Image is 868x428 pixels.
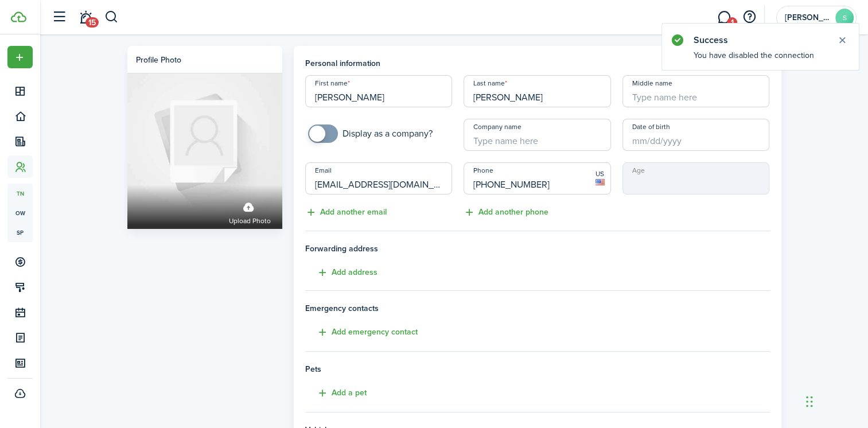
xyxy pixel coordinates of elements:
input: Type name here [622,75,770,107]
a: Messaging [713,3,735,32]
div: Drag [806,384,813,419]
button: Open menu [7,46,33,68]
button: Close notify [834,32,850,48]
button: Add another email [305,206,387,219]
h4: Pets [305,363,770,375]
div: Profile photo [136,54,181,66]
input: Add email here [305,162,453,194]
a: tn [7,184,33,203]
notify-title: Success [694,33,826,47]
input: Type name here [464,119,611,151]
notify-body: You have disabled the connection [662,49,859,70]
span: 15 [85,17,99,28]
input: Add phone number [464,162,611,194]
button: Search [104,7,119,27]
button: Add emergency contact [305,326,418,339]
iframe: Chat Widget [803,373,860,428]
button: Add address [305,266,377,279]
img: TenantCloud [11,11,26,22]
span: Forwarding address [305,243,770,255]
label: Upload photo [229,197,271,227]
a: sp [7,223,33,242]
button: Open resource center [739,7,759,27]
button: Open sidebar [48,6,70,28]
span: Upload photo [229,216,271,227]
button: Add another phone [464,206,548,219]
button: Add a pet [305,387,367,400]
span: 1 [727,17,737,28]
span: US [595,169,605,179]
input: Type name here [305,75,453,107]
a: Notifications [75,3,96,32]
input: mm/dd/yyyy [622,119,770,151]
h4: Personal information [305,57,770,69]
h4: Emergency contacts [305,302,770,314]
a: ow [7,203,33,223]
input: Type name here [464,75,611,107]
span: Sonja [785,14,831,22]
avatar-text: S [835,9,854,27]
